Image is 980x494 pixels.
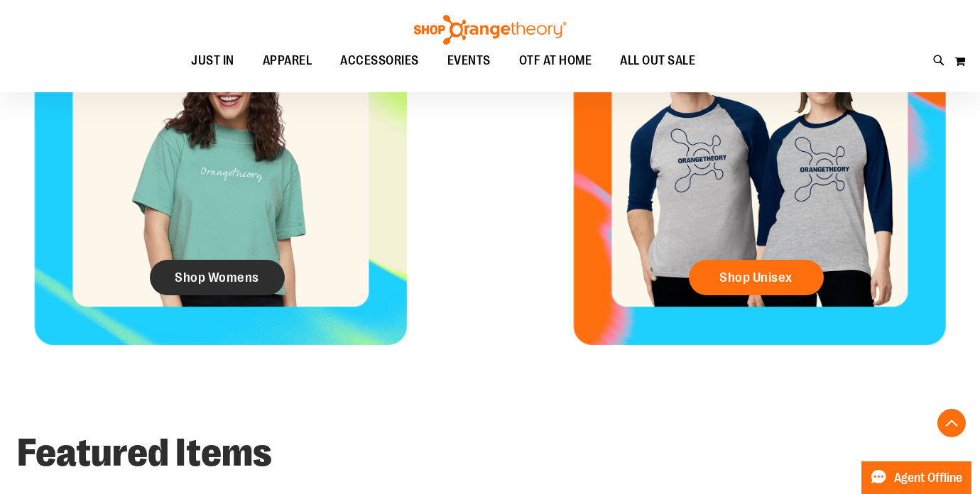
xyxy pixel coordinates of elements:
button: Agent Offline [861,461,971,494]
span: JUST IN [191,45,234,77]
span: Shop Womens [175,270,259,285]
span: ALL OUT SALE [620,45,695,77]
img: Shop Orangetheory [412,15,568,45]
span: OTF AT HOME [519,45,592,77]
strong: Featured Items [17,431,272,475]
a: Shop Womens [150,260,285,295]
span: APPAREL [263,45,312,77]
span: ACCESSORIES [340,45,419,77]
a: Shop Unisex [689,260,824,295]
span: Agent Offline [894,471,962,485]
span: EVENTS [447,45,491,77]
span: Shop Unisex [719,270,793,285]
button: Back To Top [937,409,966,437]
